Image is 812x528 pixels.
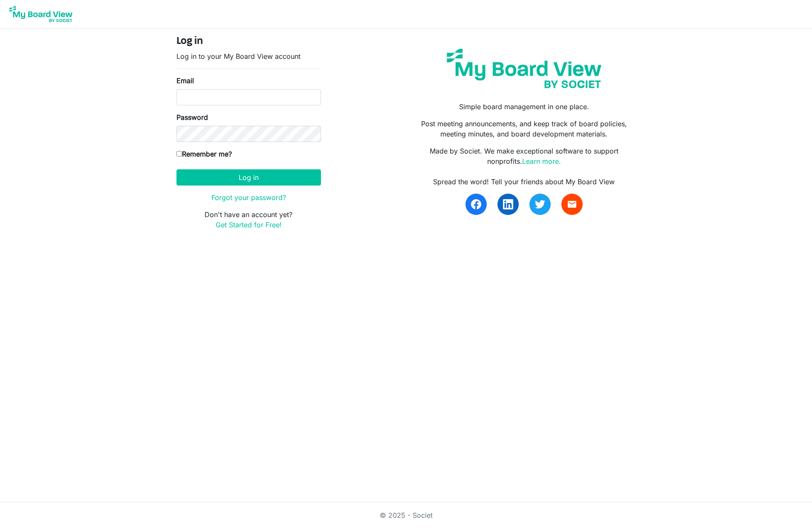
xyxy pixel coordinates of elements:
[412,146,636,166] p: Made by Societ. We make exceptional software to support nonprofits.
[412,177,636,187] div: Spread the word! Tell your friends about My Board View
[216,220,282,229] a: Get Started for Free!
[412,102,636,112] p: Simple board management in one place.
[561,194,583,215] a: email
[176,112,208,122] label: Password
[176,151,182,157] input: Remember me?
[176,169,321,186] button: Log in
[176,149,232,159] label: Remember me?
[535,199,545,209] img: twitter.svg
[211,193,286,202] a: Forgot your password?
[176,75,194,86] label: Email
[567,199,577,209] span: email
[176,209,321,230] p: Don't have an account yet?
[176,35,321,48] h4: Log in
[471,199,481,209] img: facebook.svg
[440,42,608,95] img: my-board-view-societ.svg
[522,157,561,165] a: Learn more.
[412,119,636,139] p: Post meeting announcements, and keep track of board policies, meeting minutes, and board developm...
[503,199,513,209] img: linkedin.svg
[176,51,321,61] p: Log in to your My Board View account
[380,511,433,519] a: © 2025 - Societ
[7,3,75,25] img: My Board View Logo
